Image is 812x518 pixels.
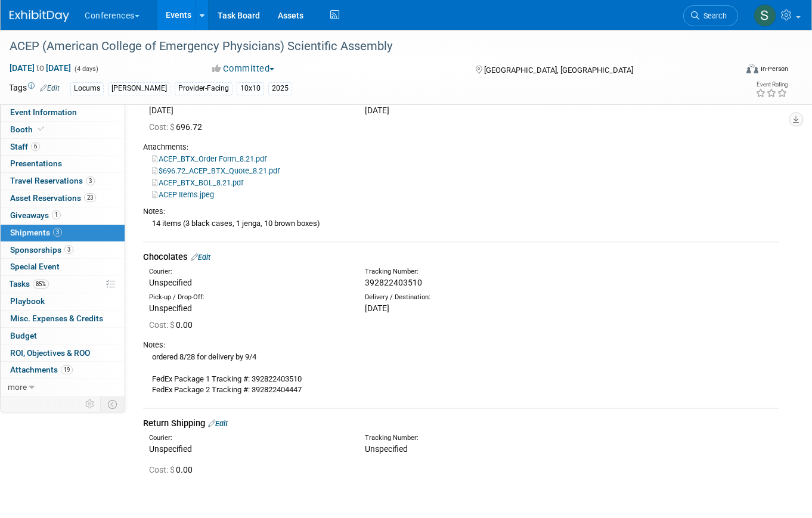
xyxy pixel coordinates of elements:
a: $696.72_ACEP_BTX_Quote_8.21.pdf [152,166,280,175]
div: Provider-Facing [175,82,233,95]
img: Sophie Buffo [754,4,776,27]
span: Unspecified [365,444,408,454]
span: 0.00 [149,465,197,474]
span: 85% [33,280,49,289]
div: Attachments: [143,142,779,153]
div: Notes: [143,340,779,350]
span: Asset Reservations [10,193,96,203]
img: Format-Inperson.png [746,64,758,73]
span: 3 [53,228,62,237]
a: Staff6 [1,139,125,156]
a: Playbook [1,293,125,310]
td: Toggle Event Tabs [101,396,125,412]
a: Event Information [1,104,125,121]
span: Presentations [10,159,62,168]
a: Tasks85% [1,276,125,293]
span: Playbook [10,296,45,306]
a: ROI, Objectives & ROO [1,345,125,362]
span: 6 [31,142,40,151]
div: 10x10 [237,82,264,95]
a: Sponsorships3 [1,242,125,259]
div: Return Shipping [143,417,779,430]
span: Cost: $ [149,465,176,474]
span: 1 [52,210,61,219]
div: Courier: [149,267,347,277]
div: Locums [70,82,104,95]
span: Shipments [10,228,62,237]
span: to [35,63,46,73]
div: Tracking Number: [365,433,617,443]
button: Committed [208,63,279,75]
span: 696.72 [149,122,207,132]
div: [DATE] [365,302,563,314]
a: Travel Reservations3 [1,173,125,190]
span: Misc. Expenses & Credits [10,314,103,323]
span: Tasks [9,279,49,289]
a: Giveaways1 [1,207,125,224]
span: 0.00 [149,320,197,330]
div: Tracking Number: [365,267,617,277]
a: Shipments3 [1,225,125,241]
span: 19 [61,365,73,374]
span: Unspecified [149,303,192,313]
a: Edit [208,419,228,428]
span: 23 [84,193,96,202]
span: Sponsorships [10,245,73,255]
div: Chocolates [143,251,779,263]
span: Budget [10,331,37,340]
a: Asset Reservations23 [1,190,125,207]
div: Unspecified [149,443,347,455]
a: Booth [1,122,125,138]
span: 3 [86,176,95,185]
div: ACEP (American College of Emergency Physicians) Scientific Assembly [5,36,722,57]
div: [PERSON_NAME] [108,82,171,95]
div: Unspecified [149,277,347,289]
a: more [1,379,125,396]
span: Cost: $ [149,320,176,330]
div: 2025 [268,82,292,95]
div: Event Format [673,62,788,80]
span: [GEOGRAPHIC_DATA], [GEOGRAPHIC_DATA] [484,66,633,75]
span: ROI, Objectives & ROO [10,348,90,358]
a: Edit [191,253,210,262]
span: Travel Reservations [10,176,95,185]
span: [DATE] [DATE] [9,63,72,73]
div: [DATE] [365,104,563,116]
div: Pick-up / Drop-Off: [149,293,347,302]
span: 3 [64,245,73,254]
td: Tags [9,82,60,95]
span: Search [699,11,727,20]
a: Search [683,5,738,26]
img: ExhibitDay [10,10,69,22]
div: Courier: [149,433,347,443]
div: [DATE] [149,104,347,116]
span: Giveaways [10,210,61,220]
a: Budget [1,328,125,345]
div: In-Person [760,64,788,73]
a: ACEP_BTX_BOL_8.21.pdf [152,178,243,187]
i: Booth reservation complete [38,126,44,132]
div: ordered 8/28 for delivery by 9/4 FedEx Package 1 Tracking #: 392822403510 FedEx Package 2 Trackin... [143,350,779,396]
span: (4 days) [73,65,98,73]
span: Cost: $ [149,122,176,132]
span: 392822403510 [365,278,422,287]
div: Notes: [143,206,779,217]
a: ACEP Items.jpeg [152,190,214,199]
a: ACEP_BTX_Order Form_8.21.pdf [152,154,266,163]
div: Delivery / Destination: [365,293,563,302]
span: Booth [10,125,47,134]
span: more [8,382,27,392]
div: Event Rating [755,82,788,88]
span: Attachments [10,365,73,374]
a: Presentations [1,156,125,172]
a: Edit [40,84,60,92]
td: Personalize Event Tab Strip [80,396,101,412]
a: Misc. Expenses & Credits [1,311,125,327]
a: Special Event [1,259,125,275]
a: Attachments19 [1,362,125,379]
div: 14 items (3 black cases, 1 jenga, 10 brown boxes) [143,217,779,229]
span: Staff [10,142,40,151]
span: Event Information [10,107,77,117]
span: Special Event [10,262,60,271]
